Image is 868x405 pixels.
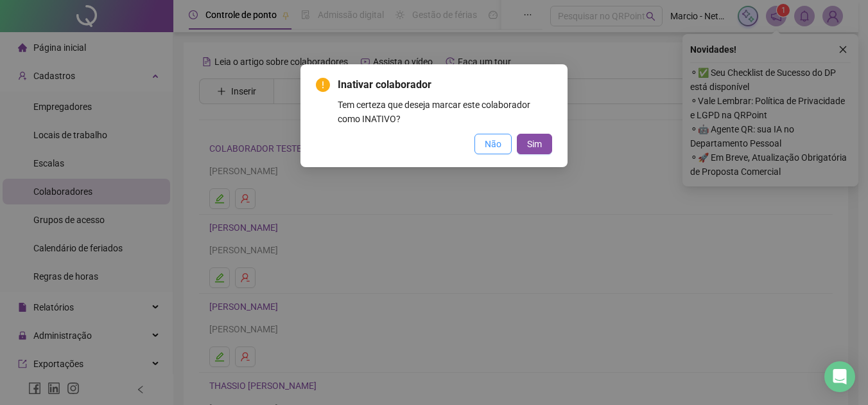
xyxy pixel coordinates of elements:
span: Tem certeza que deseja marcar este colaborador como INATIVO? [338,100,530,124]
button: Não [474,134,512,154]
button: Sim [517,134,552,154]
span: Inativar colaborador [338,78,431,91]
span: exclamation-circle [316,78,330,92]
div: Open Intercom Messenger [824,361,855,392]
span: Sim [527,137,542,151]
span: Não [485,137,501,151]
